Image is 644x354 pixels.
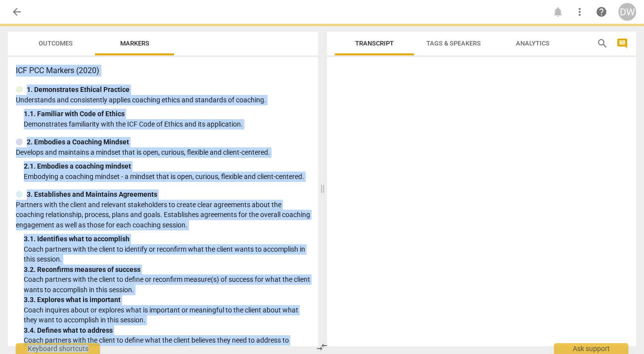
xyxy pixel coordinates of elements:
span: search [597,38,608,49]
p: 1. Demonstrates Ethical Practice [27,85,130,95]
span: Tags & Speakers [426,40,481,47]
p: Coach partners with the client to define or reconfirm measure(s) of success for what the client w... [24,274,310,295]
span: comment [616,38,628,49]
span: Outcomes [39,40,73,47]
div: Keyboard shortcuts [16,343,100,354]
div: 3. 4. Defines what to address [24,325,310,336]
span: arrow_back [11,6,23,18]
p: 3. Establishes and Maintains Agreements [27,189,157,200]
div: 2. 1. Embodies a coaching mindset [24,161,310,172]
h3: ICF PCC Markers (2020) [16,65,310,77]
div: 3. 2. Reconfirms measures of success [24,265,310,275]
span: Markers [120,40,149,47]
p: Understands and consistently applies coaching ethics and standards of coaching. [16,95,310,105]
a: Help [593,3,610,21]
div: 3. 3. Explores what is important [24,295,310,305]
p: Develops and maintains a mindset that is open, curious, flexible and client-centered. [16,147,310,158]
button: DW [618,3,636,21]
p: 2. Embodies a Coaching Mindset [27,137,129,147]
span: Transcript [355,40,394,47]
span: compare_arrows [316,341,328,353]
button: Search [595,36,610,51]
span: Analytics [516,40,550,47]
p: Coach partners with the client to identify or reconfirm what the client wants to accomplish in th... [24,244,310,265]
p: Demonstrates familiarity with the ICF Code of Ethics and its application. [24,119,310,130]
p: Embodying a coaching mindset - a mindset that is open, curious, flexible and client-centered. [24,172,310,182]
p: Partners with the client and relevant stakeholders to create clear agreements about the coaching ... [16,200,310,230]
span: more_vert [574,6,586,18]
div: Ask support [554,343,628,354]
div: 3. 1. Identifies what to accomplish [24,234,310,244]
span: help [596,6,607,18]
div: 1. 1. Familiar with Code of Ethics [24,109,310,119]
p: Coach inquires about or explores what is important or meaningful to the client about what they wa... [24,305,310,325]
button: Show/Hide comments [614,36,630,51]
